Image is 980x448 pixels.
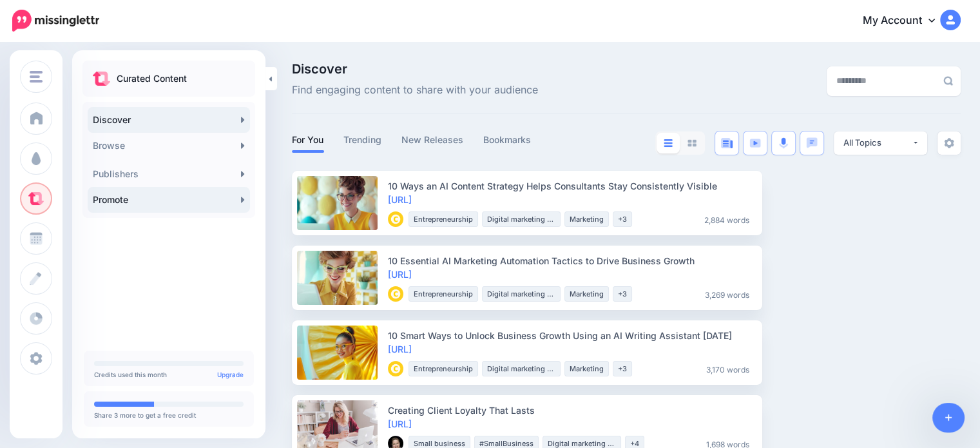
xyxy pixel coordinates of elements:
[93,72,110,86] img: curate.png
[388,404,754,417] div: Creating Client Loyalty That Lasts
[343,132,382,148] a: Trending
[806,137,818,148] img: chat-square-blue.png
[88,133,250,159] a: Browse
[388,286,403,302] img: MQSJWLHJCKXV2AQVWKGQBXABK9I9LYSZ_thumb.gif
[721,138,733,148] img: article-blue.png
[88,107,250,133] a: Discover
[564,286,609,302] li: Marketing
[388,194,412,205] a: [URL]
[482,286,561,302] li: Digital marketing strategy
[483,132,532,148] a: Bookmarks
[613,211,632,227] li: +3
[687,139,697,147] img: grid-grey.png
[943,76,953,86] img: search-grey-6.png
[388,344,412,355] a: [URL]
[388,329,754,342] div: 10 Smart Ways to Unlock Business Growth Using an AI Writing Assistant [DATE]
[843,137,912,149] div: All Topics
[944,138,954,148] img: settings-grey.png
[401,132,464,148] a: New Releases
[388,254,754,268] div: 10 Essential AI Marketing Automation Tactics to Drive Business Growth
[482,211,561,227] li: Digital marketing strategy
[564,361,609,376] li: Marketing
[117,71,187,86] p: Curated Content
[408,211,478,227] li: Entrepreneurship
[292,132,324,148] a: For You
[834,131,927,155] button: All Topics
[292,82,538,99] span: Find engaging content to share with your audience
[292,63,538,75] span: Discover
[613,286,632,302] li: +3
[564,211,609,227] li: Marketing
[12,10,99,32] img: Missinglettr
[88,187,250,213] a: Promote
[388,269,412,280] a: [URL]
[664,139,673,147] img: list-blue.png
[388,361,403,376] img: MQSJWLHJCKXV2AQVWKGQBXABK9I9LYSZ_thumb.gif
[30,71,43,83] img: menu.png
[408,361,478,376] li: Entrepreneurship
[749,139,761,148] img: video-blue.png
[701,361,754,376] li: 3,170 words
[613,361,632,376] li: +3
[388,211,403,227] img: MQSJWLHJCKXV2AQVWKGQBXABK9I9LYSZ_thumb.gif
[88,161,250,187] a: Publishers
[699,211,754,227] li: 2,884 words
[408,286,478,302] li: Entrepreneurship
[388,179,754,193] div: 10 Ways an AI Content Strategy Helps Consultants Stay Consistently Visible
[482,361,561,376] li: Digital marketing strategy
[388,418,412,429] a: [URL]
[700,286,754,302] li: 3,269 words
[779,137,788,149] img: microphone.png
[850,5,961,37] a: My Account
